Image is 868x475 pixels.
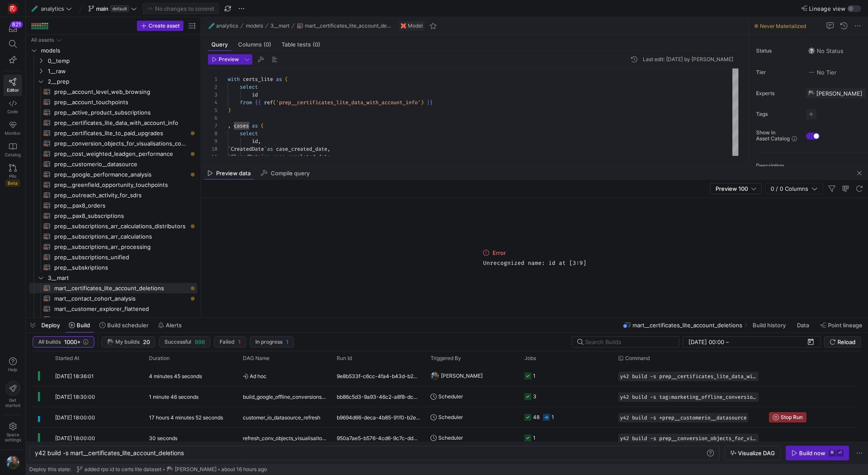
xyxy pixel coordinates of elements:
y42-duration: 17 hours 4 minutes 52 seconds [149,414,223,421]
img: https://storage.googleapis.com/y42-prod-data-exchange/images/6IdsliWYEjCj6ExZYNtk9pMT8U8l8YHLguyz... [107,338,114,345]
span: Table tests [282,42,320,47]
span: select [240,84,258,90]
span: Monitor [5,130,21,136]
button: Build [65,318,94,332]
span: prep__pax8_orders​​​​​​​​​​ [54,201,187,211]
span: Scheduler [438,386,463,407]
span: 3__mart [270,23,289,29]
div: Press SPACE to select this row. [29,159,197,169]
div: Press SPACE to select this row. [29,76,197,87]
span: Started At [55,355,79,361]
div: Press SPACE to select this row. [29,221,197,231]
span: mart__certificates_lite_account_deletions [632,322,742,329]
span: as [276,76,282,83]
div: Press SPACE to select this row. [29,128,197,138]
span: [DATE] 18:00:00 [55,435,95,441]
span: In progress [255,339,282,345]
span: Space settings [5,432,21,442]
div: Last edit: [DATE] by [PERSON_NAME] [643,56,733,62]
span: cases [234,122,249,129]
div: 5 [208,106,217,114]
a: prep__certificates_lite_to_paid_upgrades​​​​​​​​​​ [29,128,197,138]
span: mart__certificates_lite_account_deletions​​​​​​​​​​ [54,283,187,293]
span: All builds [38,339,61,345]
a: prep__subscriptions_arr_calculations_distributors​​​​​​​​​​ [29,221,197,231]
div: Press SPACE to select this row. [29,211,197,221]
span: Get started [5,397,20,408]
a: prep__active_product_subscriptions​​​​​​​​​​ [29,107,197,118]
div: Press SPACE to select this row. [29,242,197,252]
button: added rpo id to certs lite datasethttps://storage.googleapis.com/y42-prod-data-exchange/images/6I... [74,464,269,475]
span: Tags [756,111,799,117]
a: prep__account_touchpoints​​​​​​​​​​ [29,97,197,107]
img: https://storage.googleapis.com/y42-prod-data-exchange/images/6IdsliWYEjCj6ExZYNtk9pMT8U8l8YHLguyz... [166,466,173,473]
a: PRsBeta [3,161,22,190]
span: prep__certificates_lite_to_paid_upgrades​​​​​​​​​​ [54,128,187,138]
span: prep__subskriptions​​​​​​​​​​ [54,263,187,273]
span: prep__account_touchpoints​​​​​​​​​​ [54,97,187,107]
span: ref [264,99,273,106]
a: prep__pax8_subscriptions​​​​​​​​​​ [29,211,197,221]
span: Run Id [337,355,352,361]
span: models [246,23,263,29]
div: 9 [208,137,217,145]
a: mart__customer_explorer_flattened​​​​​​​​​​ [29,304,197,314]
span: 2__prep [48,77,196,87]
input: Start datetime [688,338,724,345]
div: 3 [533,386,536,407]
span: Deploy this state: [29,466,71,472]
button: No tierNo Tier [806,67,839,78]
div: Press SPACE to select this row. [29,35,197,45]
div: Press SPACE to select this row. [29,138,197,149]
span: Status [756,48,799,54]
div: Build now [799,450,825,456]
span: mart__contact_cohort_analysis​​​​​​​​​​ [54,294,187,304]
span: { [258,99,261,106]
a: prep__cost_weighted_leadgen_performance​​​​​​​​​​ [29,149,197,159]
span: as [252,122,258,129]
span: case_completed_date [273,153,330,160]
a: mart__customer_explorer​​​​​​​​​​ [29,314,197,324]
span: 1 [286,338,288,345]
div: 2 [208,83,217,91]
button: Data [793,318,815,332]
div: Press SPACE to select this row. [29,66,197,76]
span: analytics [41,5,64,12]
img: https://storage.googleapis.com/y42-prod-data-exchange/images/6IdsliWYEjCj6ExZYNtk9pMT8U8l8YHLguyz... [808,90,815,97]
div: 8 [208,130,217,137]
div: Press SPACE to select this row. [29,200,197,211]
span: [DATE] 18:30:00 [55,394,95,400]
button: In progress1 [250,336,294,348]
span: 20 [143,338,150,345]
a: https://storage.googleapis.com/y42-prod-data-exchange/images/C0c2ZRu8XU2mQEXUlKrTCN4i0dD3czfOt8UZ... [3,1,22,16]
span: mart__customer_explorer_flattened​​​​​​​​​​ [54,304,187,314]
span: – [726,338,729,345]
div: 6 [208,114,217,122]
div: Press SPACE to select this row. [29,304,197,314]
span: No Status [808,47,843,54]
span: Create asset [149,23,180,29]
span: main [96,5,108,12]
span: ` [264,146,267,152]
span: , [258,138,261,145]
span: ) [421,99,424,106]
span: y42 build -s +prep__customerio__datasource [620,415,747,421]
span: 1 [238,338,241,345]
img: undefined [401,23,406,28]
span: Show in Asset Catalog [756,130,790,142]
span: PRs [9,174,16,179]
button: Alerts [154,318,186,332]
span: y42 build -s prep__conversion_objects_for_visualisations_compatibility [620,435,757,441]
img: https://storage.googleapis.com/y42-prod-data-exchange/images/6IdsliWYEjCj6ExZYNtk9pMT8U8l8YHLguyz... [431,372,439,380]
span: [PERSON_NAME] [816,90,862,97]
div: Press SPACE to select this row. [29,231,197,242]
div: 1 [552,407,554,427]
div: Press SPACE to select this row. [29,180,197,190]
a: prep__subscriptions_unified​​​​​​​​​​ [29,252,197,262]
span: added rpo id to certs lite dataset [84,466,161,472]
span: [DATE] 18:36:01 [55,373,94,379]
div: Press SPACE to select this row. [29,252,197,262]
span: 998 [195,338,205,345]
button: Build scheduler [96,318,152,332]
div: Press SPACE to select this row. [33,386,858,407]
